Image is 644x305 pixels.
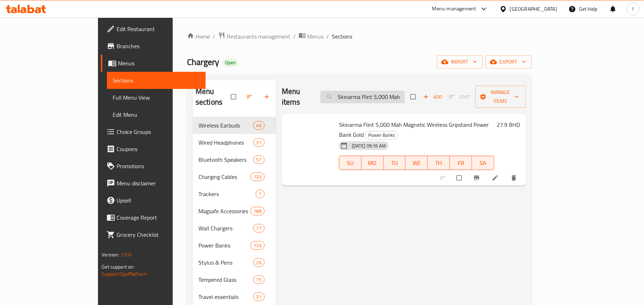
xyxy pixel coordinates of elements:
[254,259,264,266] span: 26
[254,139,264,146] span: 31
[102,250,119,259] span: Version:
[198,241,250,250] span: Power Banks
[250,241,264,250] div: items
[227,90,242,104] span: Select all sections
[299,32,324,41] a: Menus
[193,117,276,134] div: Wireless Earbuds46
[254,276,264,283] span: 75
[443,57,477,66] span: import
[254,225,264,232] span: 77
[431,158,447,168] span: TH
[198,138,253,147] span: Wired Headphones
[254,122,264,129] span: 46
[365,131,398,140] div: Power Banks
[118,59,200,67] span: Menus
[117,162,200,170] span: Promotions
[101,20,206,37] a: Edit Restaurant
[193,237,276,254] div: Power Banks133
[432,5,476,13] div: Menu-management
[198,258,253,267] span: Stylus & Pens
[497,120,520,130] h6: 27.9 BHD
[117,127,200,136] span: Choice Groups
[421,91,444,102] button: Add
[253,292,265,301] div: items
[113,76,200,85] span: Sections
[437,55,483,69] button: import
[632,5,634,13] span: f
[486,55,532,69] button: export
[256,191,264,197] span: 7
[492,174,500,181] a: Edit menu item
[102,269,147,279] a: Support.OpsPlatform
[481,88,520,106] span: Manage items
[198,275,253,284] span: Tempered Glass
[251,242,264,249] span: 133
[475,86,526,108] button: Manage items
[408,158,425,168] span: WE
[101,55,206,72] a: Menus
[101,37,206,55] a: Branches
[117,42,200,50] span: Branches
[198,172,250,181] span: Charging Cables
[193,134,276,151] div: Wired Headphones31
[349,142,389,149] span: [DATE] 09:16 AM
[117,179,200,187] span: Menu disclaimer
[384,156,406,170] button: TU
[196,86,231,107] h2: Menu sections
[453,158,469,168] span: FR
[198,207,250,215] span: Magsafe Accessories
[387,158,403,168] span: TU
[101,123,206,140] a: Choice Groups
[222,60,239,66] span: Open
[218,32,290,41] a: Restaurants management
[117,213,200,222] span: Coverage Report
[253,258,265,267] div: items
[213,32,215,41] li: /
[254,294,264,300] span: 31
[364,158,381,168] span: MO
[251,174,264,180] span: 133
[101,226,206,243] a: Grocery Checklist
[102,262,134,271] span: Get support on:
[475,158,491,168] span: SA
[491,57,526,66] span: export
[251,208,264,215] span: 188
[405,156,428,170] button: WE
[423,93,442,101] span: Add
[469,170,486,186] button: Branch-specific-item
[198,190,256,198] span: Trackers
[452,171,467,185] span: Select to update
[101,209,206,226] a: Coverage Report
[101,157,206,175] a: Promotions
[362,156,384,170] button: MO
[198,155,253,164] span: Bluetooth Speakers
[332,32,352,41] span: Sections
[193,168,276,185] div: Charging Cables133
[253,224,265,232] div: items
[117,196,200,205] span: Upsell
[198,292,253,301] span: Travel essentials
[253,275,265,284] div: items
[421,91,444,102] span: Add item
[113,93,200,102] span: Full Menu View
[193,202,276,220] div: Magsafe Accessories188
[326,32,329,41] li: /
[365,131,398,139] span: Power Banks
[107,89,206,106] a: Full Menu View
[193,271,276,288] div: Tempered Glass75
[113,110,200,119] span: Edit Menu
[339,119,489,140] span: Skinarma Flint 5,000 Mah Magnetic Wireless Gripstand Power Bank Gold
[198,224,253,232] span: Wall Chargers
[293,32,296,41] li: /
[339,156,362,170] button: SU
[510,5,557,13] div: [GEOGRAPHIC_DATA]
[307,32,324,41] span: Menus
[472,156,494,170] button: SA
[450,156,472,170] button: FR
[117,145,200,153] span: Coupons
[342,158,359,168] span: SU
[121,250,132,259] span: 1.0.0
